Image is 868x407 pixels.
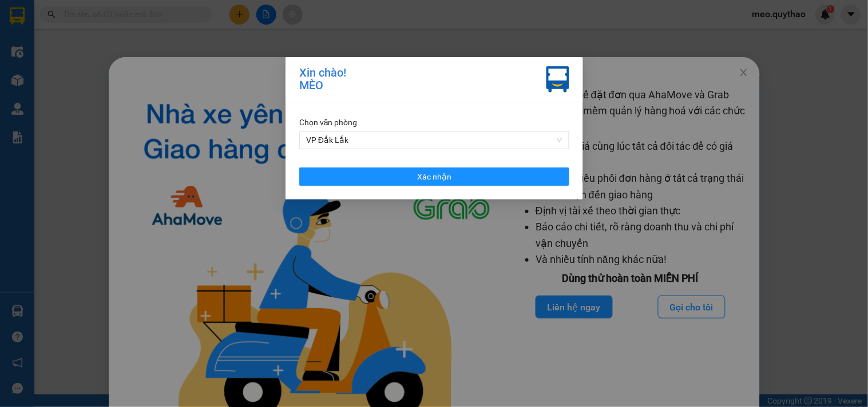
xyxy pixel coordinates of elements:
[299,66,346,93] div: Xin chào! MÈO
[306,131,562,149] span: VP Đắk Lắk
[299,167,569,186] button: Xác nhận
[546,66,569,93] img: vxr-icon
[299,116,569,129] div: Chọn văn phòng
[417,170,451,183] span: Xác nhận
